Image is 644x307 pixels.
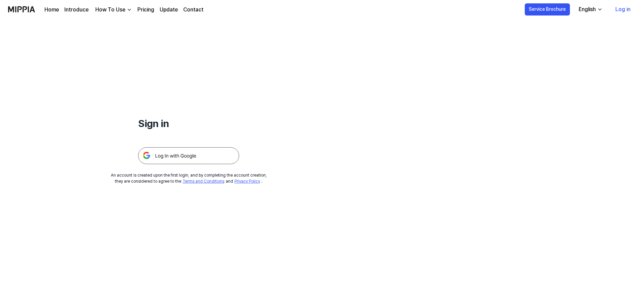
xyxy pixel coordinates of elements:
[183,6,203,14] a: Contact
[160,6,178,14] a: Update
[137,6,154,14] a: Pricing
[44,6,59,14] a: Home
[138,147,239,164] img: 구글 로그인 버튼
[183,179,224,184] a: Terms and Conditions
[234,179,260,184] a: Privacy Policy
[138,116,239,131] h1: Sign in
[64,6,89,14] a: Introduce
[111,172,267,184] div: An account is created upon the first login, and by completing the account creation, they are cons...
[94,6,132,14] button: How To Use
[127,7,132,12] img: down
[94,6,127,14] div: How To Use
[573,3,607,16] button: English
[525,3,570,16] button: Service Brochure
[577,5,597,13] div: English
